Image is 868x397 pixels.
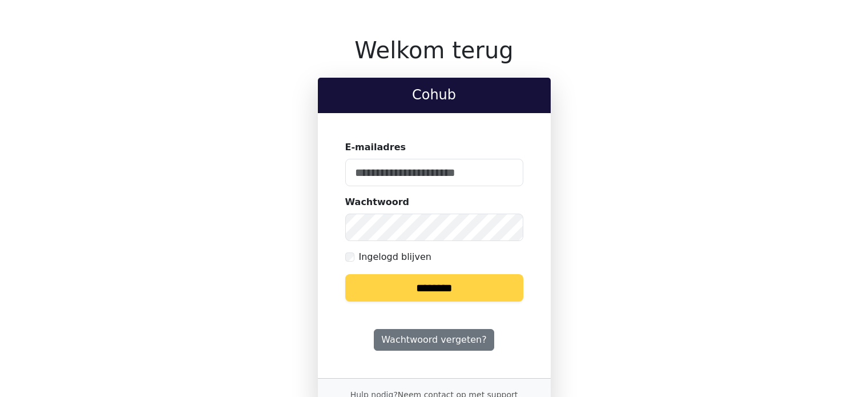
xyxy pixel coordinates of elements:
h1: Welkom terug [318,37,551,64]
h2: Cohub [327,87,542,103]
label: Ingelogd blijven [359,250,431,264]
label: Wachtwoord [345,195,410,209]
label: E-mailadres [345,141,406,154]
a: Wachtwoord vergeten? [374,329,494,351]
